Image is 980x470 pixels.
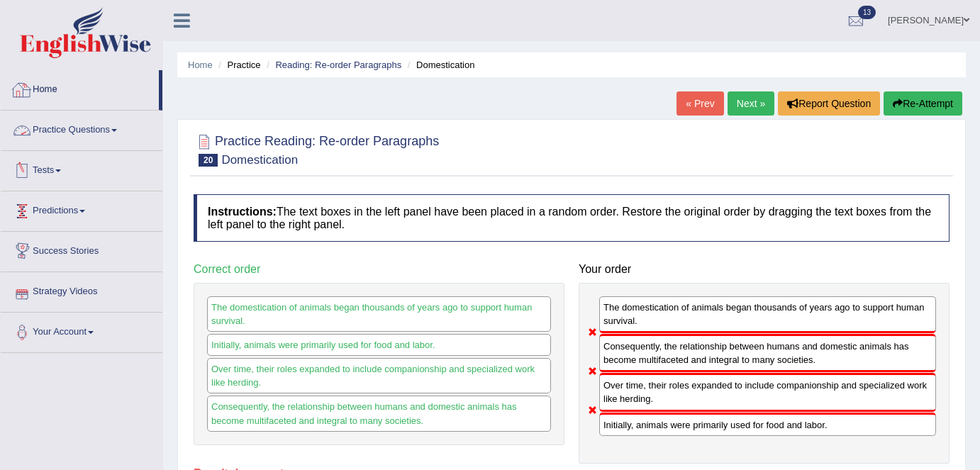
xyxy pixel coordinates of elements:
[208,206,277,218] b: Instructions:
[215,58,260,72] li: Practice
[207,296,551,332] div: The domestication of animals began thousands of years ago to support human survival.
[599,413,936,436] div: Initially, animals were primarily used for food and labor.
[778,91,880,116] button: Report Question
[728,91,774,116] a: Next »
[1,151,162,186] a: Tests
[884,91,962,116] button: Re-Attempt
[207,358,551,393] div: Over time, their roles expanded to include companionship and specialized work like herding.
[858,6,876,19] span: 13
[1,191,162,227] a: Predictions
[599,296,936,333] div: The domestication of animals began thousands of years ago to support human survival.
[207,396,551,431] div: Consequently, the relationship between humans and domestic animals has become multifaceted and in...
[676,91,723,116] a: « Prev
[1,111,162,146] a: Practice Questions
[579,263,950,276] h4: Your order
[199,154,218,167] span: 20
[1,313,162,348] a: Your Account
[1,272,162,308] a: Strategy Videos
[221,153,298,167] small: Domestication
[194,131,439,167] h2: Practice Reading: Re-order Paragraphs
[404,58,475,72] li: Domestication
[194,194,950,242] h4: The text boxes in the left panel have been placed in a random order. Restore the original order b...
[599,334,936,372] div: Consequently, the relationship between humans and domestic animals has become multifaceted and in...
[599,373,936,411] div: Over time, their roles expanded to include companionship and specialized work like herding.
[1,232,162,267] a: Success Stories
[194,263,564,276] h4: Correct order
[188,60,213,70] a: Home
[275,60,401,70] a: Reading: Re-order Paragraphs
[1,70,159,106] a: Home
[207,334,551,356] div: Initially, animals were primarily used for food and labor.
